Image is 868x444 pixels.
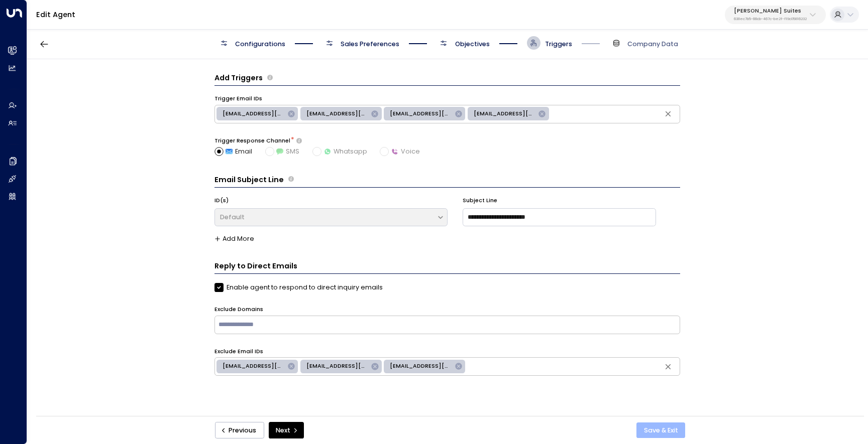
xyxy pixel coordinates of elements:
div: [EMAIL_ADDRESS][DOMAIN_NAME] [468,107,549,120]
span: Configurations [235,40,285,49]
span: Define the subject lines the agent should use when sending emails, customized for different trigg... [288,175,294,186]
span: Whatsapp [324,147,367,157]
span: SMS [276,147,299,157]
label: Subject Line [463,197,497,205]
label: Exclude Domains [214,306,263,314]
button: [PERSON_NAME] Suites638ec7b5-66cb-467c-be2f-f19c05816232 [725,6,826,24]
div: [EMAIL_ADDRESS][DOMAIN_NAME] [216,107,298,120]
label: Trigger Email IDs [214,95,262,103]
button: Clear [661,360,675,374]
label: Trigger Response Channel [214,137,290,145]
button: Previous [215,422,264,439]
span: Email [226,147,252,157]
div: [EMAIL_ADDRESS][DOMAIN_NAME] [384,107,465,120]
span: Voice [391,147,420,157]
label: Exclude Email IDs [214,348,263,356]
span: [EMAIL_ADDRESS][DOMAIN_NAME] [384,110,458,118]
p: [PERSON_NAME] Suites [734,8,807,14]
span: [EMAIL_ADDRESS][DOMAIN_NAME] [300,110,374,118]
h3: Email Subject Line [214,175,284,186]
h3: Reply to Direct Emails [214,261,680,274]
div: [EMAIL_ADDRESS][DOMAIN_NAME] [300,360,382,373]
span: Company Data [627,40,678,49]
span: Sales Preferences [341,40,399,49]
label: Enable agent to respond to direct inquiry emails [214,283,383,292]
div: [EMAIL_ADDRESS][DOMAIN_NAME] [300,107,382,120]
span: Triggers [545,40,572,49]
span: [EMAIL_ADDRESS][DOMAIN_NAME] [300,362,374,370]
span: [EMAIL_ADDRESS][DOMAIN_NAME] [216,110,290,118]
p: 638ec7b5-66cb-467c-be2f-f19c05816232 [734,17,807,21]
div: [EMAIL_ADDRESS][DOMAIN_NAME] [216,360,298,373]
span: [EMAIL_ADDRESS][DOMAIN_NAME] [468,110,541,118]
button: Add More [214,235,255,242]
h3: Add Triggers [214,73,263,84]
button: Next [269,422,304,439]
button: Select how the agent will reach out to leads after receiving a trigger email. If SMS is chosen bu... [296,138,302,144]
button: Save & Exit [636,422,685,438]
button: Clear [661,107,675,121]
a: Edit Agent [36,10,75,20]
span: [EMAIL_ADDRESS][DOMAIN_NAME] [384,362,458,370]
span: [EMAIL_ADDRESS][DOMAIN_NAME] [216,362,290,370]
span: Objectives [455,40,490,49]
div: [EMAIL_ADDRESS][DOMAIN_NAME] [384,360,465,373]
label: ID(s) [214,197,229,205]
